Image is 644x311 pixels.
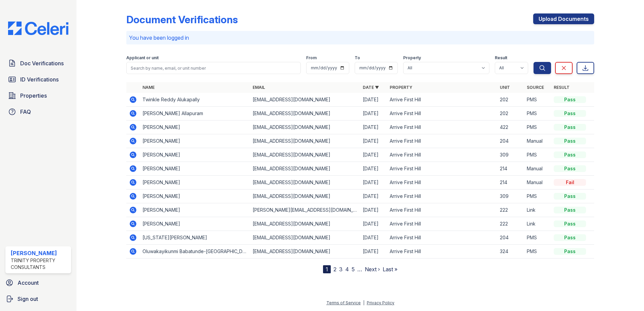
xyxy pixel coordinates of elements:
td: [DATE] [360,231,387,245]
a: Next › [365,266,380,273]
div: | [363,300,364,305]
span: ID Verifications [20,75,59,83]
td: 204 [497,231,524,245]
a: Properties [5,89,71,102]
td: Arrive First Hill [387,134,497,148]
td: 309 [497,189,524,203]
td: Arrive First Hill [387,107,497,120]
td: [DATE] [360,120,387,134]
span: Account [18,279,39,287]
a: Account [3,276,74,289]
td: [PERSON_NAME] [140,134,250,148]
label: Applicant or unit [126,55,159,61]
td: [EMAIL_ADDRESS][DOMAIN_NAME] [250,107,360,120]
td: 422 [497,120,524,134]
div: Pass [554,151,586,158]
td: [US_STATE][PERSON_NAME] [140,231,250,245]
a: Source [527,85,544,90]
span: Doc Verifications [20,59,64,67]
td: Manual [524,176,551,189]
td: [PERSON_NAME] [140,120,250,134]
td: Arrive First Hill [387,148,497,162]
p: You have been logged in [129,34,591,42]
div: Pass [554,248,586,255]
td: Arrive First Hill [387,203,497,217]
a: 3 [339,266,343,273]
td: [EMAIL_ADDRESS][DOMAIN_NAME] [250,162,360,176]
a: Terms of Service [326,300,361,305]
td: [EMAIL_ADDRESS][DOMAIN_NAME] [250,217,360,231]
td: [PERSON_NAME] [140,203,250,217]
a: Unit [500,85,510,90]
input: Search by name, email, or unit number [126,62,301,74]
td: 214 [497,176,524,189]
td: [EMAIL_ADDRESS][DOMAIN_NAME] [250,245,360,258]
a: Privacy Policy [367,300,394,305]
label: To [355,55,360,61]
div: Pass [554,96,586,103]
div: Pass [554,110,586,117]
td: Manual [524,162,551,176]
td: [DATE] [360,189,387,203]
div: 1 [323,265,331,273]
td: [DATE] [360,107,387,120]
td: [EMAIL_ADDRESS][DOMAIN_NAME] [250,120,360,134]
td: [DATE] [360,217,387,231]
td: Arrive First Hill [387,231,497,245]
td: [DATE] [360,162,387,176]
img: CE_Logo_Blue-a8612792a0a2168367f1c8372b55b34899dd931a85d93a1a3d3e32e68fde9ad4.png [3,22,74,35]
a: Upload Documents [533,13,594,24]
td: 222 [497,203,524,217]
td: PMS [524,148,551,162]
td: [DATE] [360,134,387,148]
div: Pass [554,193,586,200]
td: [DATE] [360,148,387,162]
td: [EMAIL_ADDRESS][DOMAIN_NAME] [250,148,360,162]
span: Sign out [18,295,38,303]
a: Date ▼ [363,85,379,90]
td: 214 [497,162,524,176]
td: PMS [524,245,551,258]
td: PMS [524,231,551,245]
td: PMS [524,189,551,203]
td: Manual [524,134,551,148]
td: Twinkle Reddy Alukapally [140,93,250,107]
td: PMS [524,93,551,107]
td: Link [524,203,551,217]
td: [PERSON_NAME] [140,217,250,231]
td: 202 [497,93,524,107]
td: [PERSON_NAME][EMAIL_ADDRESS][DOMAIN_NAME] [250,203,360,217]
a: FAQ [5,105,71,118]
div: [PERSON_NAME] [11,249,68,257]
td: Arrive First Hill [387,162,497,176]
td: [PERSON_NAME] Allapuram [140,107,250,120]
td: PMS [524,120,551,134]
td: [DATE] [360,93,387,107]
a: Doc Verifications [5,57,71,70]
a: Result [554,85,570,90]
div: Trinity Property Consultants [11,257,68,271]
td: [PERSON_NAME] [140,148,250,162]
span: Properties [20,92,47,100]
div: Pass [554,234,586,241]
a: Email [253,85,265,90]
td: Arrive First Hill [387,176,497,189]
td: [PERSON_NAME] [140,162,250,176]
label: Property [403,55,421,61]
td: [EMAIL_ADDRESS][DOMAIN_NAME] [250,134,360,148]
div: Pass [554,124,586,131]
a: 2 [333,266,336,273]
a: 5 [352,266,355,273]
a: Name [142,85,155,90]
td: [DATE] [360,203,387,217]
td: [EMAIL_ADDRESS][DOMAIN_NAME] [250,231,360,245]
td: [EMAIL_ADDRESS][DOMAIN_NAME] [250,93,360,107]
td: 222 [497,217,524,231]
a: Last » [383,266,397,273]
td: 324 [497,245,524,258]
td: Arrive First Hill [387,245,497,258]
span: FAQ [20,108,31,116]
div: Pass [554,165,586,172]
a: 4 [345,266,349,273]
td: PMS [524,107,551,120]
